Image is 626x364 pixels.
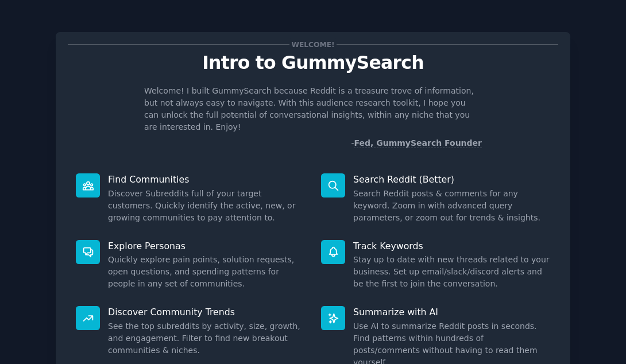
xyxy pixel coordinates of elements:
dd: See the top subreddits by activity, size, growth, and engagement. Filter to find new breakout com... [108,320,305,357]
p: Discover Community Trends [108,306,305,318]
dd: Stay up to date with new threads related to your business. Set up email/slack/discord alerts and ... [353,254,550,290]
p: Search Reddit (Better) [353,173,550,185]
p: Intro to GummySearch [68,53,558,73]
a: Fed, GummySearch Founder [354,138,482,148]
p: Explore Personas [108,240,305,252]
p: Find Communities [108,173,305,185]
span: Welcome! [289,38,337,51]
dd: Search Reddit posts & comments for any keyword. Zoom in with advanced query parameters, or zoom o... [353,188,550,224]
p: Summarize with AI [353,306,550,318]
div: - [351,137,482,149]
p: Welcome! I built GummySearch because Reddit is a treasure trove of information, but not always ea... [144,85,482,133]
p: Track Keywords [353,240,550,252]
dd: Discover Subreddits full of your target customers. Quickly identify the active, new, or growing c... [108,188,305,224]
dd: Quickly explore pain points, solution requests, open questions, and spending patterns for people ... [108,254,305,290]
